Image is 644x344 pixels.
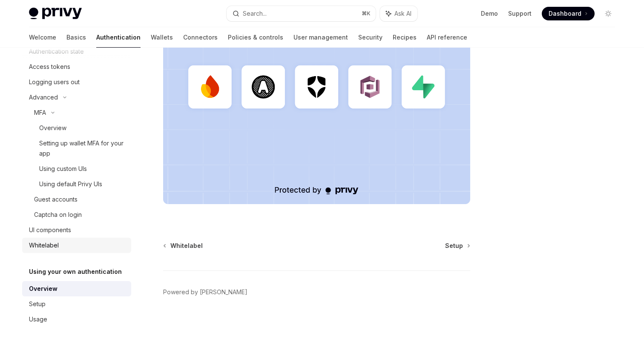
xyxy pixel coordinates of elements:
div: UI components [29,225,71,235]
div: Logging users out [29,77,80,87]
a: Wallets [151,27,173,48]
div: Using custom UIs [39,164,87,174]
a: Setting up wallet MFA for your app [22,136,131,161]
a: Logging users out [22,74,131,90]
a: Demo [481,9,498,18]
img: light logo [29,8,82,20]
a: Security [358,27,382,48]
a: Using custom UIs [22,161,131,176]
a: Connectors [183,27,218,48]
a: Usage [22,312,131,327]
div: Search... [243,9,267,19]
div: Using default Privy UIs [39,179,102,189]
a: Basics [66,27,86,48]
a: API reference [427,27,467,48]
div: Advanced [29,92,58,102]
div: Captcha on login [34,210,82,220]
div: Overview [29,284,57,294]
h5: Using your own authentication [29,267,122,277]
span: Setup [445,242,463,250]
div: Usage [29,314,47,324]
a: Access tokens [22,59,131,74]
div: Setup [29,299,46,309]
a: Setup [445,242,469,250]
div: Whitelabel [29,240,59,250]
span: Whitelabel [170,242,203,250]
a: Policies & controls [228,27,283,48]
button: Search...⌘K [227,6,376,21]
a: Setup [22,296,131,312]
span: Dashboard [549,9,581,18]
a: Authentication [96,27,141,48]
a: Whitelabel [22,238,131,253]
button: Ask AI [380,6,417,21]
a: Dashboard [542,7,595,20]
div: Overview [39,123,66,133]
a: Recipes [393,27,417,48]
a: Support [508,9,532,18]
a: Powered by [PERSON_NAME] [163,288,247,296]
div: Guest accounts [34,194,78,205]
button: Toggle dark mode [601,7,615,20]
div: Setting up wallet MFA for your app [39,138,126,159]
div: MFA [34,108,46,118]
span: ⌘ K [362,10,371,17]
a: Guest accounts [22,192,131,207]
a: Using default Privy UIs [22,176,131,192]
a: User management [293,27,348,48]
a: Whitelabel [164,242,203,250]
a: Overview [22,281,131,296]
a: UI components [22,222,131,238]
div: Access tokens [29,62,70,72]
span: Ask AI [394,9,411,18]
a: Overview [22,120,131,136]
a: Captcha on login [22,207,131,222]
a: Welcome [29,27,56,48]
